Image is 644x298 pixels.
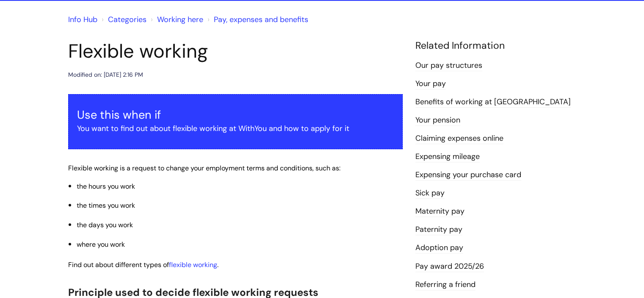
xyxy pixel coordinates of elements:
span: Find out about different types of . [68,260,218,269]
h1: Flexible working [68,40,403,63]
a: Paternity pay [415,224,462,235]
span: the times you work [77,201,135,210]
a: Adoption pay [415,242,463,253]
span: Flexible working is a request to change your employment terms and conditions, such as: [68,164,340,173]
a: Maternity pay [415,206,464,217]
a: Claiming expenses online [415,133,503,144]
a: Working here [157,14,203,25]
a: Your pay [415,78,446,89]
li: Solution home [100,13,146,26]
li: Pay, expenses and benefits [205,13,308,26]
a: Categories [108,14,146,25]
div: Modified on: [DATE] 2:16 PM [68,70,143,80]
span: the hours you work [77,182,135,191]
h3: Use this when if [77,108,394,122]
a: Benefits of working at [GEOGRAPHIC_DATA] [415,97,571,108]
h4: Related Information [415,40,576,52]
a: Referring a friend [415,279,475,290]
p: You want to find out about flexible working at WithYou and how to apply for it [77,122,394,135]
span: where you work [77,240,125,249]
a: Your pension [415,115,460,126]
a: Pay, expenses and benefits [214,14,308,25]
span: the days you work [77,220,133,229]
a: Sick pay [415,188,445,199]
a: Expensing mileage [415,151,480,162]
a: Pay award 2025/26 [415,261,484,272]
a: Expensing your purchase card [415,170,521,181]
li: Working here [149,13,203,26]
a: Our pay structures [415,60,482,71]
a: Info Hub [68,14,97,25]
a: flexible working [169,260,217,269]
